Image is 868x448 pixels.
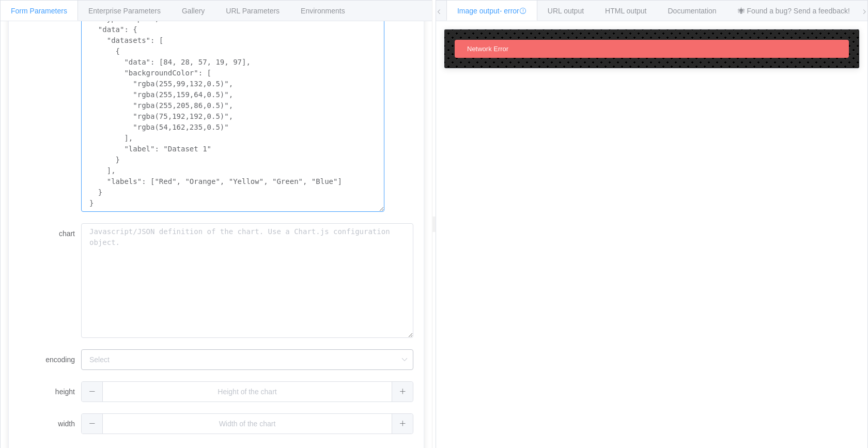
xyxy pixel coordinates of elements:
[548,7,584,15] span: URL output
[19,381,81,402] label: height
[81,413,413,434] input: Width of the chart
[605,7,646,15] span: HTML output
[301,7,345,15] span: Environments
[19,413,81,434] label: width
[19,349,81,370] label: encoding
[81,349,413,370] input: Select
[182,7,205,15] span: Gallery
[500,7,526,15] span: - error
[738,7,850,15] span: 🕷 Found a bug? Send a feedback!
[19,223,81,244] label: chart
[668,7,716,15] span: Documentation
[226,7,280,15] span: URL Parameters
[457,7,526,15] span: Image output
[88,7,161,15] span: Enterprise Parameters
[11,7,67,15] span: Form Parameters
[467,45,508,53] span: Network Error
[81,381,413,402] input: Height of the chart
